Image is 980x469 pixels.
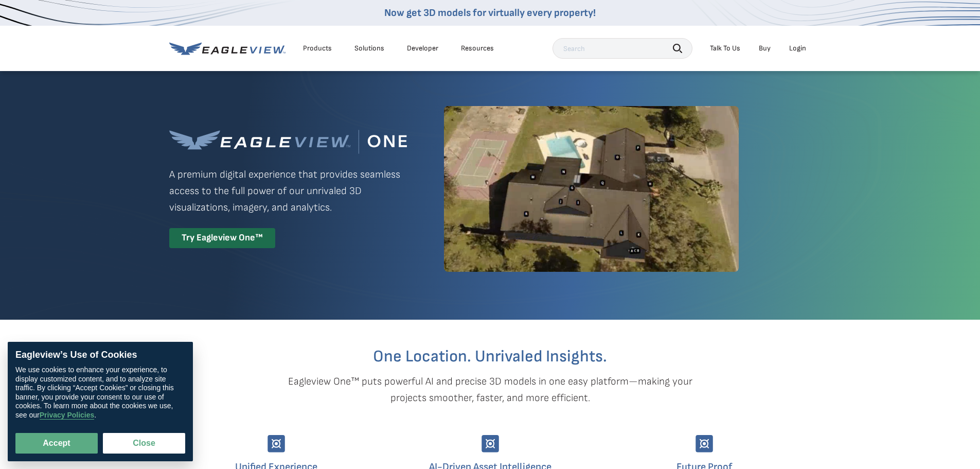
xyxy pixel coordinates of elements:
[15,433,98,454] button: Accept
[759,44,771,53] a: Buy
[461,44,494,53] div: Resources
[40,411,95,420] a: Privacy Policies
[354,44,384,53] div: Solutions
[789,44,806,53] div: Login
[169,130,407,154] img: Eagleview One™
[710,44,740,53] div: Talk To Us
[15,350,185,361] div: Eagleview’s Use of Cookies
[407,44,438,53] a: Developer
[169,166,407,216] p: A premium digital experience that provides seamless access to the full power of our unrivaled 3D ...
[384,7,596,19] a: Now get 3D models for virtually every property!
[553,38,692,59] input: Search
[103,433,185,454] button: Close
[303,44,332,53] div: Products
[15,366,185,420] div: We use cookies to enhance your experience, to display customized content, and to analyze site tra...
[169,228,275,248] div: Try Eagleview One™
